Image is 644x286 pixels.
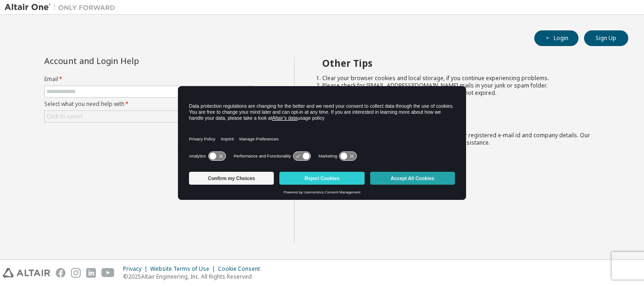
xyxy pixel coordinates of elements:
[45,111,254,122] div: Click to select
[534,30,579,46] button: Login
[44,76,254,83] label: Email
[47,113,83,120] div: Click to select
[322,57,612,69] h2: Other Tips
[44,100,254,108] label: Select what you need help with
[218,265,266,273] div: Cookie Consent
[322,89,612,97] li: Please verify that the links in the activation e-mails are not expired.
[322,75,612,82] li: Clear your browser cookies and local storage, if you continue experiencing problems.
[44,57,213,64] div: Account and Login Help
[322,82,612,89] li: Please check for [EMAIL_ADDRESS][DOMAIN_NAME] mails in your junk or spam folder.
[123,273,266,280] p: © 2025 Altair Engineering, Inc. All Rights Reserved.
[71,268,81,278] img: instagram.svg
[5,3,120,12] img: Altair One
[56,268,65,278] img: facebook.svg
[3,268,50,278] img: altair_logo.svg
[150,265,218,273] div: Website Terms of Use
[86,268,96,278] img: linkedin.svg
[123,265,150,273] div: Privacy
[584,30,628,46] button: Sign Up
[101,268,115,278] img: youtube.svg
[322,114,612,126] h2: Not sure how to login?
